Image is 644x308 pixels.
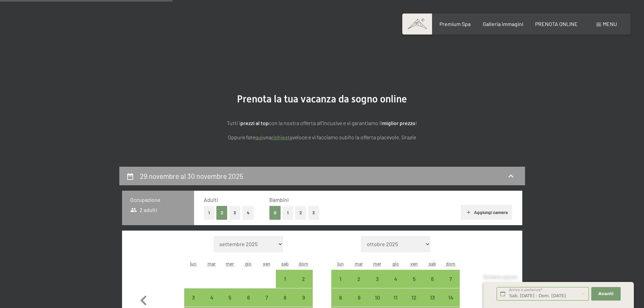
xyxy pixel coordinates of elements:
abbr: giovedì [392,261,399,266]
a: richiesta [271,134,292,140]
a: PRENOTA ONLINE [535,21,578,27]
span: Adulti [204,196,218,203]
div: 6 [424,276,441,293]
div: Sun Dec 14 2025 [442,288,460,307]
div: arrivo/check-in possibile [405,270,423,288]
span: Prenota la tua vacanza da sogno online [237,93,407,105]
div: Sat Dec 13 2025 [423,288,442,307]
span: Bambini [269,196,289,203]
abbr: sabato [281,261,289,266]
div: arrivo/check-in possibile [184,288,202,307]
div: arrivo/check-in possibile [386,270,405,288]
span: Menu [603,21,617,27]
div: arrivo/check-in possibile [331,270,350,288]
button: 3 [230,206,241,220]
div: arrivo/check-in possibile [294,270,312,288]
div: 7 [442,276,459,293]
div: Mon Dec 08 2025 [331,288,350,307]
div: Mon Nov 03 2025 [184,288,202,307]
div: arrivo/check-in possibile [239,288,258,307]
div: Tue Dec 02 2025 [350,270,368,288]
p: Tutti i con la nostra offerta all'incusive e vi garantiamo il ! [153,119,491,127]
div: Thu Dec 04 2025 [386,270,405,288]
a: Premium Spa [439,21,471,27]
div: Wed Dec 10 2025 [368,288,386,307]
div: arrivo/check-in possibile [276,288,294,307]
div: 1 [277,276,293,293]
abbr: lunedì [337,261,344,266]
button: 0 [269,206,281,220]
abbr: domenica [446,261,455,266]
div: 5 [405,276,422,293]
div: Mon Dec 01 2025 [331,270,350,288]
p: Oppure fate una veloce e vi facciamo subito la offerta piacevole. Grazie [153,133,491,142]
button: 4 [242,206,254,220]
div: 2 [295,276,312,293]
div: arrivo/check-in possibile [276,270,294,288]
button: 2 [216,206,228,220]
abbr: martedì [355,261,363,266]
div: arrivo/check-in possibile [405,288,423,307]
div: arrivo/check-in possibile [221,288,239,307]
button: 1 [283,206,293,220]
div: arrivo/check-in possibile [350,270,368,288]
div: Tue Nov 04 2025 [202,288,221,307]
abbr: martedì [208,261,216,266]
abbr: giovedì [245,261,252,266]
button: Aggiungi camera [461,205,512,220]
strong: prezzi al top [240,120,269,126]
button: 2 [295,206,306,220]
div: arrivo/check-in possibile [294,288,312,307]
a: Galleria immagini [483,21,523,27]
div: arrivo/check-in possibile [368,270,386,288]
abbr: venerdì [263,261,270,266]
div: Wed Nov 05 2025 [221,288,239,307]
button: 3 [308,206,319,220]
div: arrivo/check-in possibile [350,288,368,307]
button: Avanti [591,287,620,301]
abbr: lunedì [190,261,196,266]
div: arrivo/check-in possibile [258,288,276,307]
span: Avanti [598,291,614,297]
div: 4 [387,276,404,293]
div: Sat Nov 01 2025 [276,270,294,288]
abbr: mercoledì [226,261,234,266]
div: arrivo/check-in possibile [442,288,460,307]
div: Tue Dec 09 2025 [350,288,368,307]
span: Richiesta express [483,274,517,280]
h2: 29 novembre al 30 novembre 2025 [140,172,243,180]
strong: miglior prezzo [382,120,415,126]
div: Sun Nov 09 2025 [294,288,312,307]
div: Fri Dec 12 2025 [405,288,423,307]
abbr: domenica [299,261,308,266]
h3: Occupazione [130,196,186,204]
button: 1 [204,206,214,220]
div: 1 [332,276,349,293]
abbr: mercoledì [373,261,381,266]
div: 2 [351,276,367,293]
div: Sun Nov 02 2025 [294,270,312,288]
div: arrivo/check-in possibile [442,270,460,288]
div: arrivo/check-in possibile [423,288,442,307]
div: Fri Nov 07 2025 [258,288,276,307]
div: Thu Dec 11 2025 [386,288,405,307]
div: Sat Nov 08 2025 [276,288,294,307]
div: arrivo/check-in possibile [368,288,386,307]
div: Sun Dec 07 2025 [442,270,460,288]
div: arrivo/check-in possibile [386,288,405,307]
div: Wed Dec 03 2025 [368,270,386,288]
div: arrivo/check-in possibile [331,288,350,307]
abbr: venerdì [410,261,418,266]
div: Sat Dec 06 2025 [423,270,442,288]
div: Fri Dec 05 2025 [405,270,423,288]
span: 2 adulti [130,206,158,214]
div: arrivo/check-in possibile [202,288,221,307]
div: Thu Nov 06 2025 [239,288,258,307]
abbr: sabato [429,261,436,266]
div: 3 [369,276,386,293]
a: quì [255,134,263,140]
div: arrivo/check-in possibile [423,270,442,288]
